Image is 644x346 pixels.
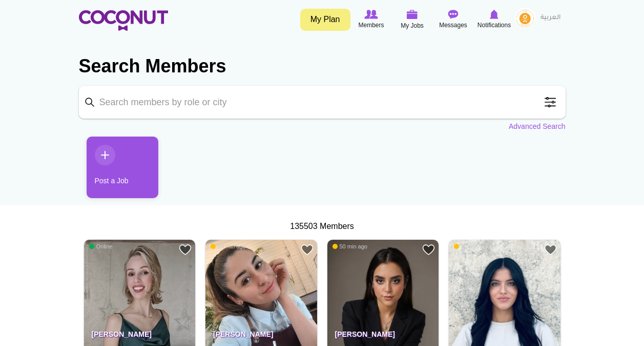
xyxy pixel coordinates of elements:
a: Add to Favourites [422,243,435,256]
span: 24 min ago [211,243,245,250]
h2: Search Members [79,54,566,79]
span: Online [89,243,113,250]
a: My Plan [300,9,350,31]
a: My Jobs My Jobs [392,8,433,32]
div: 135503 Members [79,221,566,233]
a: العربية [535,8,566,28]
img: Browse Members [364,10,378,19]
input: Search members by role or city [79,86,566,119]
span: Messages [439,20,467,30]
a: Browse Members Members [351,8,392,31]
a: Advanced Search [509,121,566,131]
span: Notifications [477,20,511,30]
img: My Jobs [407,10,418,19]
img: Messages [448,10,459,19]
a: Messages Messages [433,8,474,31]
li: 1 / 1 [79,137,151,206]
a: Notifications Notifications [474,8,515,31]
span: 50 min ago [333,243,367,250]
a: Post a Job [87,137,158,198]
img: Home [79,10,168,31]
img: Notifications [490,10,498,19]
span: My Jobs [401,21,424,31]
span: 52 min ago [454,243,489,250]
a: Add to Favourites [301,243,314,256]
a: Add to Favourites [179,243,192,256]
a: Add to Favourites [544,243,557,256]
span: Members [358,20,384,30]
